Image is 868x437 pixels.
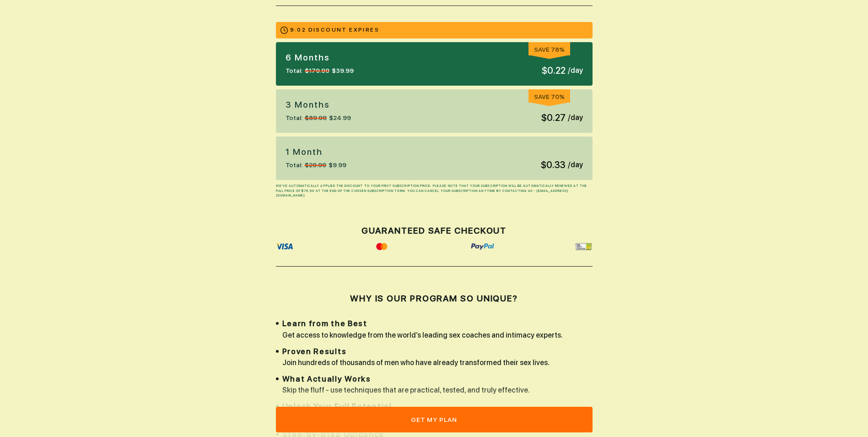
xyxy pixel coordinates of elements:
[276,294,593,304] div: WHY IS OUR PROGRAM SO UNIQUE?
[534,93,565,100] span: Save 70%
[276,184,593,198] p: WE'VE AUTOMATICALLY APPLIED THE DISCOUNT TO YOUR FIRST SUBSCRIPTION PRICE. PLEASE NOTE THAT YOUR ...
[568,159,583,170] span: / day
[282,359,550,367] div: Join hundreds of thousands of men who have already transformed their sex lives.
[286,146,346,158] p: 1 Month
[282,386,530,394] div: Skip the fluff - use techniques that are practical, tested, and truly effective.
[534,46,565,53] span: Save 78%
[282,402,496,411] div: Unlock Your Full Potential
[305,160,326,170] span: $29.99
[374,243,390,250] img: icon
[541,158,566,172] span: $0.33
[305,113,327,123] span: $89.99
[276,407,593,432] button: get my plan
[282,331,563,339] div: Get access to knowledge from the world’s leading sex coaches and intimacy experts.
[542,64,566,77] span: $0.22
[541,111,566,125] span: $0.27
[568,65,583,76] span: / day
[286,66,302,76] span: Total:
[329,113,351,123] span: $24.99
[471,243,494,250] img: icon
[286,52,354,64] p: 6 months
[276,243,293,250] img: icon
[276,226,593,236] h2: GUARANTEED SAFE CHECKOUT
[286,113,302,123] span: Total:
[282,374,530,383] div: What Actually Works
[568,112,583,123] span: / day
[575,243,592,250] img: ssl-secure
[329,160,346,170] span: $9.99
[286,160,302,170] span: Total:
[286,99,351,111] p: 3 Months
[305,66,329,76] span: $179.99
[282,319,563,328] div: Learn from the Best
[290,27,379,34] p: 9:02 DISCOUNT EXPIRES
[332,66,354,76] span: $39.99
[282,347,550,356] div: Proven Results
